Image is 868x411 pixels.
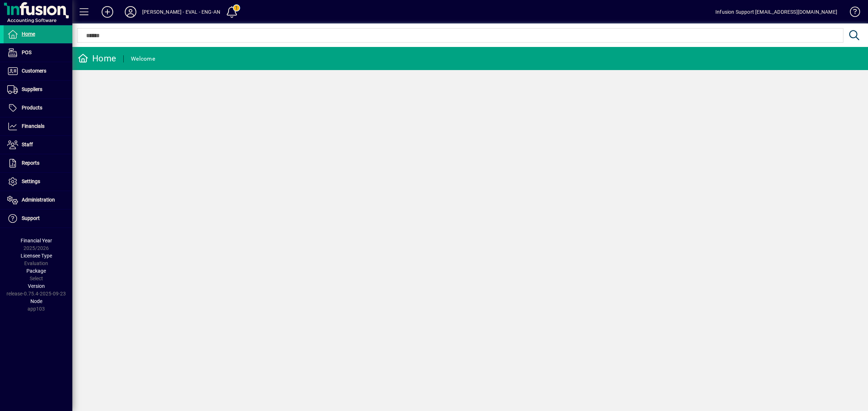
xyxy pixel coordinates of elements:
[22,160,39,166] span: Reports
[4,81,72,99] a: Suppliers
[4,62,72,80] a: Customers
[142,6,220,18] div: [PERSON_NAME] - EVAL - ENG-AN
[22,197,55,203] span: Administration
[4,173,72,191] a: Settings
[26,268,46,274] span: Package
[22,215,40,221] span: Support
[21,238,52,243] span: Financial Year
[22,68,46,74] span: Customers
[4,191,72,209] a: Administration
[4,117,72,135] a: Financials
[4,99,72,117] a: Products
[21,253,52,259] span: Licensee Type
[96,5,119,18] button: Add
[22,49,31,55] span: POS
[844,1,859,25] a: Knowledge Base
[22,86,42,92] span: Suppliers
[22,178,40,184] span: Settings
[119,5,142,18] button: Profile
[22,142,33,147] span: Staff
[28,283,45,289] span: Version
[30,298,42,304] span: Node
[715,6,837,18] div: Infusion Support [EMAIL_ADDRESS][DOMAIN_NAME]
[4,209,72,228] a: Support
[4,44,72,62] a: POS
[78,53,116,64] div: Home
[4,154,72,172] a: Reports
[4,136,72,154] a: Staff
[22,123,44,129] span: Financials
[22,105,42,111] span: Products
[22,31,35,37] span: Home
[131,53,155,65] div: Welcome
